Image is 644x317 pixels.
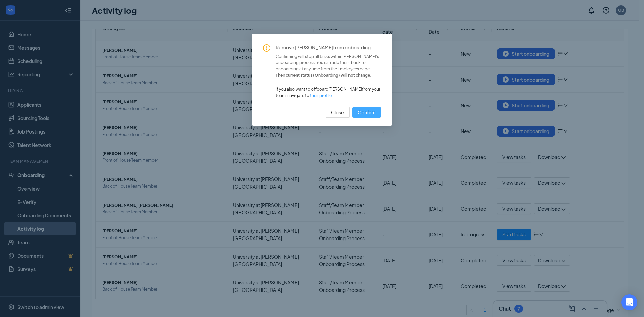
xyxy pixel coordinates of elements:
span: Remove [PERSON_NAME] from onboarding [276,44,381,51]
button: Close [326,107,350,118]
a: their profile [310,93,332,98]
span: Confirming will stop all tasks within [PERSON_NAME] 's onboarding process. You can add them back ... [276,54,381,73]
span: Confirm [358,109,376,116]
span: exclamation-circle [263,44,270,52]
span: Their current status ( Onboarding ) will not change. [276,72,381,79]
span: If you also want to offboard [PERSON_NAME] from your team, navigate to . [276,86,381,99]
span: Close [331,109,344,116]
button: Confirm [352,107,381,118]
div: Open Intercom Messenger [621,294,637,310]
